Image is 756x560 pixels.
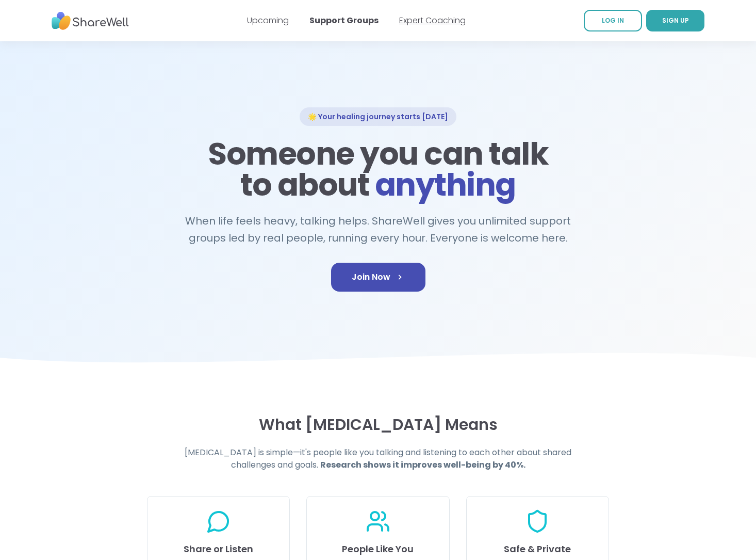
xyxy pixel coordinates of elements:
span: anything [375,163,516,206]
h3: People Like You [319,542,436,556]
a: SIGN UP [646,10,704,31]
div: 🌟 Your healing journey starts [DATE] [300,107,456,126]
span: LOG IN [602,16,624,25]
h4: [MEDICAL_DATA] is simple—it's people like you talking and listening to each other about shared ch... [180,446,576,471]
h1: Someone you can talk to about [205,138,551,200]
strong: Research shows it improves well-being by 40%. [320,459,525,471]
h3: Share or Listen [160,542,277,556]
a: Support Groups [309,14,379,26]
span: SIGN UP [662,16,689,25]
a: LOG IN [584,10,642,31]
a: Expert Coaching [399,14,466,26]
h3: What [MEDICAL_DATA] Means [147,415,609,434]
a: Upcoming [247,14,289,26]
img: ShareWell Nav Logo [52,7,129,35]
span: Join Now [352,271,405,283]
h2: When life feels heavy, talking helps. ShareWell gives you unlimited support groups led by real pe... [180,213,576,246]
a: Join Now [331,263,425,292]
h3: Safe & Private [479,542,596,556]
